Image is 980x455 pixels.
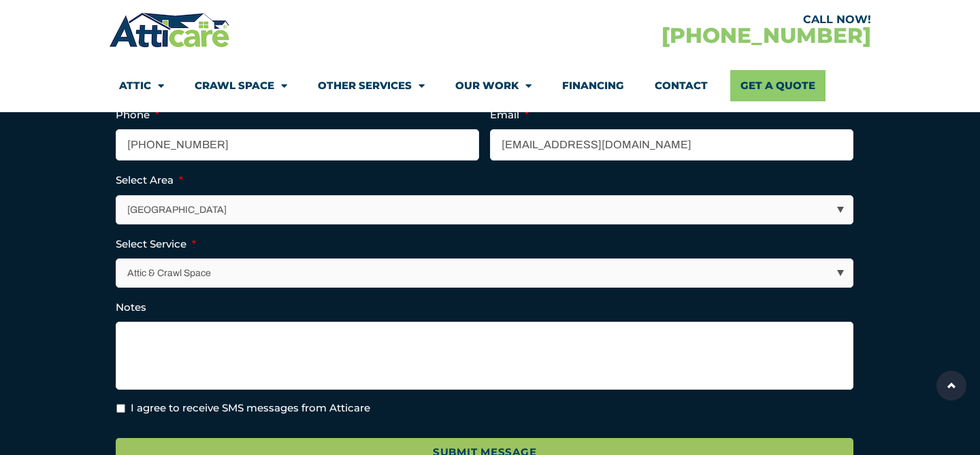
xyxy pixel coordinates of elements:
label: Notes [116,301,146,314]
a: Get A Quote [730,70,826,101]
div: CALL NOW! [490,14,871,25]
label: Select Service [116,237,196,251]
a: Attic [119,70,164,101]
a: Contact [655,70,708,101]
a: Financing [562,70,624,101]
label: Select Area [116,173,183,187]
label: Phone [116,108,159,122]
label: I agree to receive SMS messages from Atticare [131,401,370,416]
a: Our Work [455,70,532,101]
a: Other Services [318,70,425,101]
a: Crawl Space [195,70,287,101]
label: Email [490,108,529,122]
nav: Menu [119,70,861,101]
